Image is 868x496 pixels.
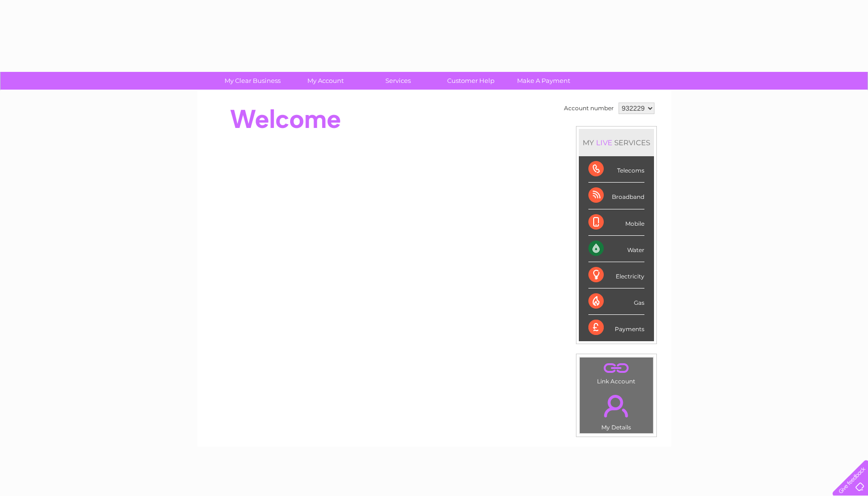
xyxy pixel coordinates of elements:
a: . [582,389,651,423]
div: Gas [588,288,644,315]
td: Link Account [579,357,654,387]
div: Payments [588,315,644,341]
a: My Account [286,72,365,90]
div: Water [588,236,644,262]
div: LIVE [594,138,614,147]
div: Electricity [588,262,644,288]
a: My Clear Business [213,72,292,90]
td: My Details [579,387,654,434]
td: Account number [562,100,616,116]
div: Broadband [588,183,644,209]
div: MY SERVICES [579,129,654,156]
a: . [582,360,651,377]
a: Make A Payment [504,72,583,90]
a: Services [359,72,438,90]
div: Mobile [588,209,644,236]
a: Customer Help [431,72,510,90]
div: Telecoms [588,156,644,183]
